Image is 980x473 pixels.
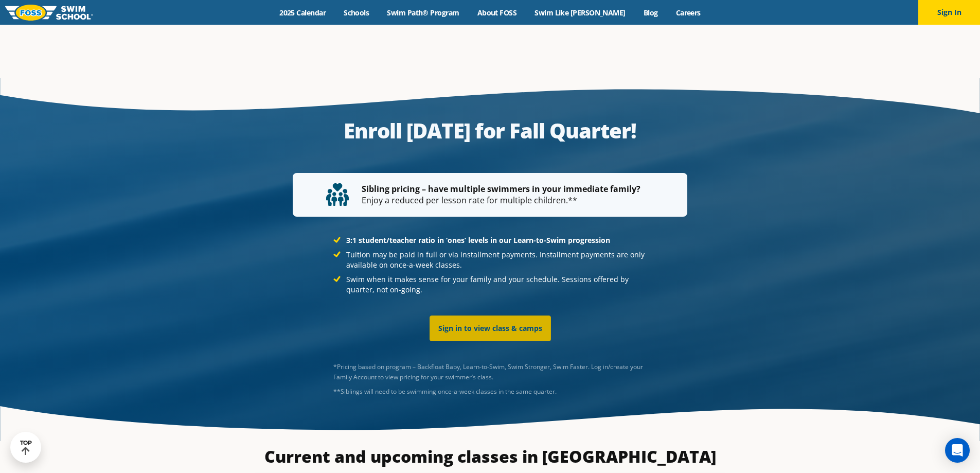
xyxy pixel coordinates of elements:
[326,183,654,206] p: Enjoy a reduced per lesson rate for multiple children.**
[430,316,551,341] a: Sign in to view class & camps
[333,387,647,397] div: Josef Severson, Rachael Blom (group direct message)
[945,438,970,463] div: Open Intercom Messenger
[333,387,647,397] div: **Siblings will need to be swimming once-a-week classes in the same quarter.
[293,118,687,143] p: Enroll [DATE] for Fall Quarter!
[271,8,335,17] a: 2025 Calendar
[526,8,635,17] a: Swim Like [PERSON_NAME]
[20,440,32,456] div: TOP
[247,446,733,467] h3: Current and upcoming classes in [GEOGRAPHIC_DATA]
[333,274,647,295] li: Swim when it makes sense for your family and your schedule. Sessions offered by quarter, not on-g...
[378,8,468,17] a: Swim Path® Program
[333,250,647,270] li: Tuition may be paid in full or via installment payments. Installment payments are only available ...
[468,8,526,17] a: About FOSS
[634,8,667,17] a: Blog
[333,362,647,382] p: *Pricing based on program – Backfloat Baby, Learn-to-Swim, Swim Stronger, Swim Faster. Log in/cre...
[335,8,378,17] a: Schools
[346,235,610,245] strong: 3:1 student/teacher ratio in ‘ones’ levels in our Learn-to-Swim progression
[667,8,709,17] a: Careers
[362,183,640,195] strong: Sibling pricing – have multiple swimmers in your immediate family?
[5,5,93,21] img: FOSS Swim School Logo
[326,183,349,206] img: tuition-family-children.svg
